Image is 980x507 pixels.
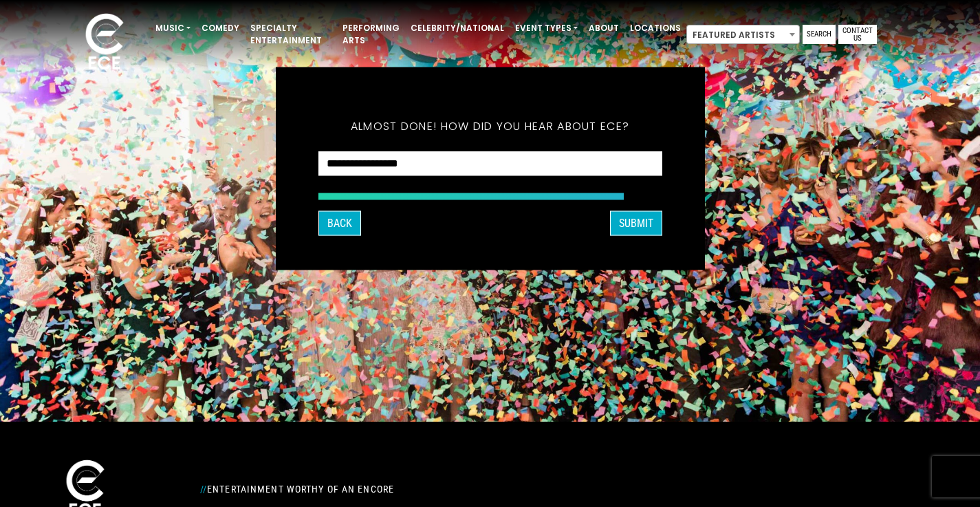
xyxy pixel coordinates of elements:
img: ece_new_logo_whitev2-1.png [70,10,139,76]
button: Back [318,211,361,235]
a: About [583,17,624,40]
span: // [200,484,207,495]
span: Featured Artists [687,25,799,45]
button: SUBMIT [610,211,662,235]
a: Music [150,17,196,40]
select: How did you hear about ECE [318,151,662,176]
h5: Almost done! How did you hear about ECE? [318,101,662,151]
a: Contact Us [838,25,877,44]
a: Search [803,25,836,44]
a: Event Types [510,17,583,40]
div: Entertainment Worthy of an Encore [192,478,640,500]
span: Featured Artists [686,25,800,44]
a: Celebrity/National [405,17,510,40]
a: Performing Arts [337,17,405,52]
a: Locations [624,17,686,40]
a: Comedy [196,17,245,40]
a: Specialty Entertainment [245,17,337,52]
